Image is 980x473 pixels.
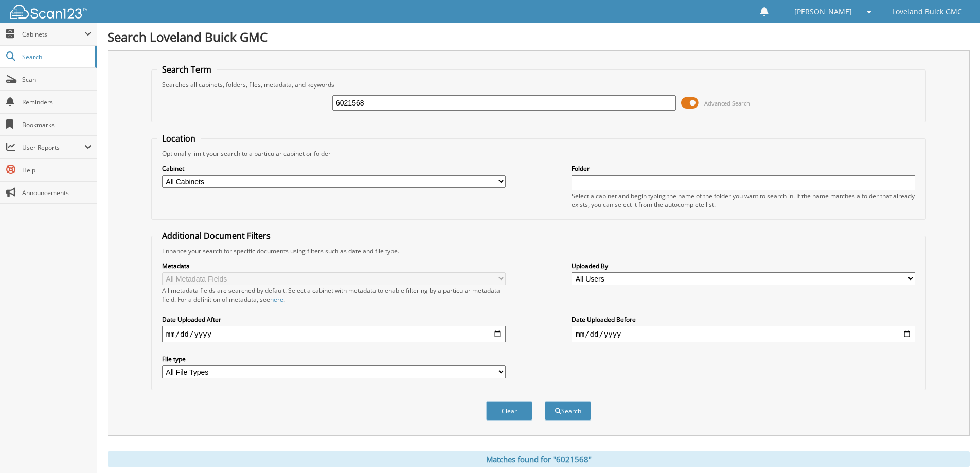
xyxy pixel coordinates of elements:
[22,52,90,61] span: Search
[162,286,506,304] div: All metadata fields are searched by default. Select a cabinet with metadata to enable filtering b...
[22,30,84,39] span: Cabinets
[157,80,920,89] div: Searches all cabinets, folders, files, metadata, and keywords
[572,261,915,270] label: Uploaded By
[22,143,84,152] span: User Reports
[572,164,915,173] label: Folder
[157,64,217,75] legend: Search Term
[572,191,915,209] div: Select a cabinet and begin typing the name of the folder you want to search in. If the name match...
[157,247,920,255] div: Enhance your search for specific documents using filters such as date and file type.
[892,9,962,15] span: Loveland Buick GMC
[157,133,201,144] legend: Location
[794,9,852,15] span: [PERSON_NAME]
[157,230,276,241] legend: Additional Document Filters
[545,401,591,421] button: Search
[157,149,920,158] div: Optionally limit your search to a particular cabinet or folder
[108,28,970,45] h1: Search Loveland Buick GMC
[22,166,92,174] span: Help
[572,315,915,324] label: Date Uploaded Before
[162,261,506,270] label: Metadata
[108,451,970,467] div: Matches found for "6021568"
[270,295,283,304] a: here
[162,315,506,324] label: Date Uploaded After
[162,326,506,342] input: start
[10,5,87,19] img: scan123-logo-white.svg
[22,120,92,129] span: Bookmarks
[22,98,92,107] span: Reminders
[22,75,92,84] span: Scan
[704,99,750,107] span: Advanced Search
[486,401,532,421] button: Clear
[572,326,915,342] input: end
[162,164,506,173] label: Cabinet
[162,355,506,363] label: File type
[22,188,92,197] span: Announcements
